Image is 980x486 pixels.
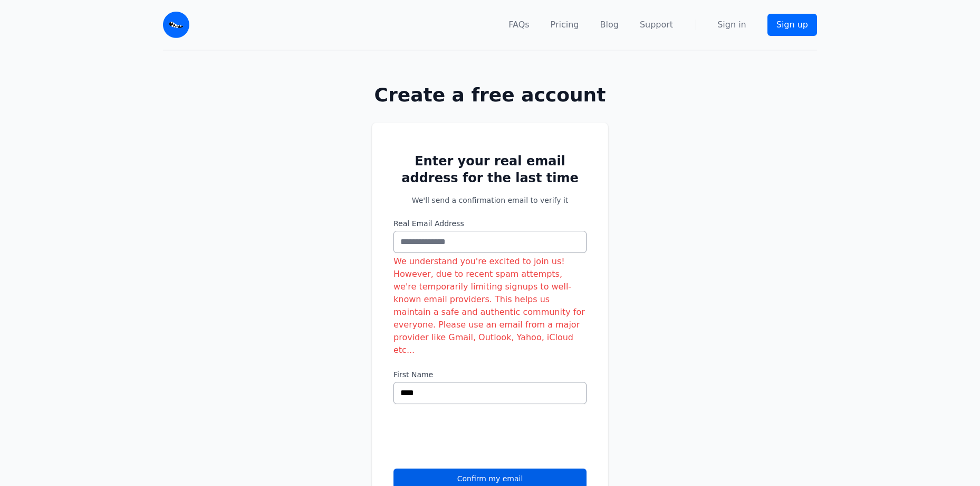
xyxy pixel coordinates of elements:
[393,195,587,205] p: We'll send a confirmation email to verify it
[163,12,189,38] img: Email Monster
[393,153,587,186] h2: Enter your real email address for the last time
[393,417,554,458] iframe: reCAPTCHA
[393,255,587,357] div: We understand you're excited to join us! However, due to recent spam attempts, we're temporarily ...
[508,18,529,31] a: FAQs
[767,14,817,36] a: Sign up
[600,18,619,31] a: Blog
[393,218,587,229] label: Real Email Address
[717,18,746,31] a: Sign in
[338,85,642,106] h1: Create a free account
[551,18,579,31] a: Pricing
[393,369,587,380] label: First Name
[640,18,673,31] a: Support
